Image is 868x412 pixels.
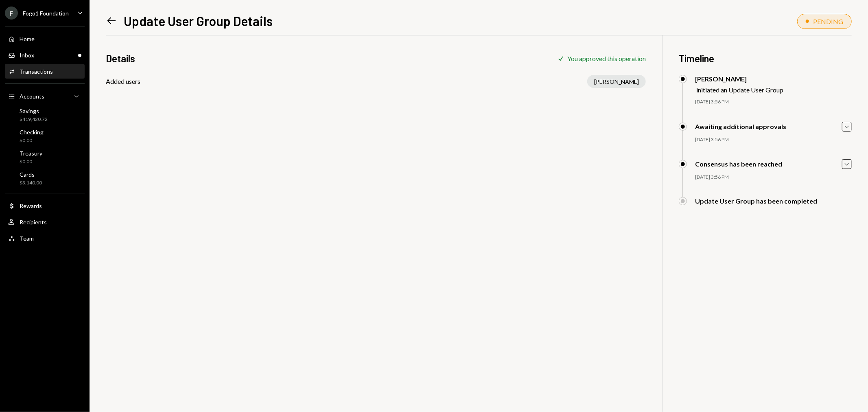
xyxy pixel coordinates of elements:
div: PENDING [813,18,843,25]
div: Fogo1 Foundation [23,10,69,17]
a: Recipients [5,215,85,229]
a: Inbox [5,48,85,62]
a: Transactions [5,64,85,79]
a: Accounts [5,89,85,103]
div: [DATE] 3:56 PM [695,136,852,143]
div: Inbox [20,52,34,59]
div: Checking [20,129,44,136]
div: Rewards [20,202,42,209]
div: initiated an Update User Group [696,86,783,94]
div: Team [20,235,34,242]
h1: Update User Group Details [124,13,273,29]
a: Home [5,31,85,46]
div: Consensus has been reached [695,160,782,168]
div: Savings [20,107,48,114]
div: Added users [106,77,140,86]
div: $0.00 [20,137,44,144]
div: Transactions [20,68,53,75]
div: [DATE] 3:56 PM [695,99,852,105]
div: $3,140.00 [20,180,42,186]
div: F [5,7,18,20]
div: [PERSON_NAME] [587,75,646,88]
a: Cards$3,140.00 [5,169,85,188]
div: Treasury [20,150,42,157]
div: [DATE] 3:56 PM [695,174,852,181]
a: Checking$0.00 [5,126,85,146]
div: Awaiting additional approvals [695,123,786,130]
a: Treasury$0.00 [5,147,85,167]
a: Team [5,231,85,245]
h3: Timeline [679,52,852,65]
div: $419,420.72 [20,116,48,123]
div: $0.00 [20,158,42,165]
div: You approved this operation [567,55,646,62]
div: Update User Group has been completed [695,197,817,205]
a: Rewards [5,198,85,213]
div: Home [20,35,35,42]
div: Accounts [20,93,44,100]
h3: Details [106,52,135,65]
a: Savings$419,420.72 [5,105,85,125]
div: Cards [20,171,42,178]
div: [PERSON_NAME] [695,75,783,83]
div: Recipients [20,219,47,226]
